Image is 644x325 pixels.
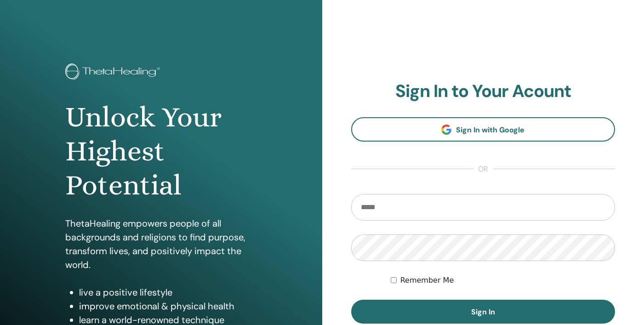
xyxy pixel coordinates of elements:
span: Sign In [471,307,495,317]
button: Sign In [351,300,616,324]
label: Remember Me [400,275,454,286]
div: Keep me authenticated indefinitely or until I manually logout [391,275,615,286]
a: Sign In with Google [351,117,616,142]
span: or [473,164,493,175]
h2: Sign In to Your Acount [351,81,616,102]
li: live a positive lifestyle [79,285,257,299]
h1: Unlock Your Highest Potential [65,100,257,203]
li: improve emotional & physical health [79,299,257,313]
p: ThetaHealing empowers people of all backgrounds and religions to find purpose, transform lives, a... [65,217,257,272]
span: Sign In with Google [456,125,524,135]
